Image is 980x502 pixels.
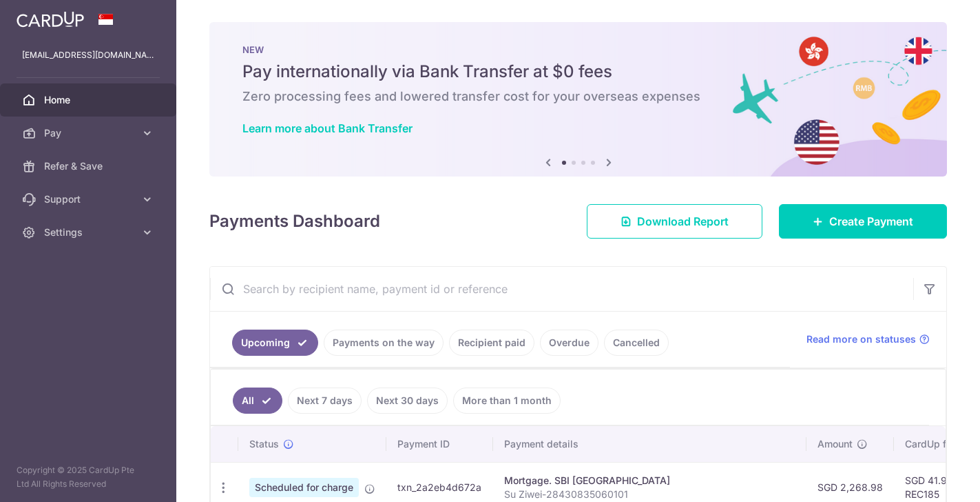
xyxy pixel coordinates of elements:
[817,437,853,451] span: Amount
[504,474,795,488] div: Mortgage. SBI [GEOGRAPHIC_DATA]
[829,213,913,230] span: Create Payment
[233,388,282,414] a: All
[806,332,930,346] a: Read more on statuses
[249,437,279,451] span: Status
[449,330,534,356] a: Recipient paid
[779,204,947,239] a: Create Payment
[44,159,135,173] span: Refer & Save
[22,48,154,62] p: [EMAIL_ADDRESS][DOMAIN_NAME]
[288,388,362,414] a: Next 7 days
[232,330,318,356] a: Upcoming
[242,88,914,105] h6: Zero processing fees and lowered transfer cost for your overseas expenses
[604,330,669,356] a: Cancelled
[637,213,729,230] span: Download Report
[249,478,359,497] span: Scheduled for charge
[44,225,135,239] span: Settings
[17,11,84,28] img: CardUp
[209,22,947,177] img: Bank transfer banner
[493,426,806,462] th: Payment details
[44,192,135,206] span: Support
[242,44,914,55] p: NEW
[504,488,795,501] p: Su Ziwei-28430835060101
[44,126,135,140] span: Pay
[324,330,444,356] a: Payments on the way
[44,93,135,107] span: Home
[587,204,762,239] a: Download Report
[540,330,598,356] a: Overdue
[386,426,493,462] th: Payment ID
[806,332,916,346] span: Read more on statuses
[905,437,957,451] span: CardUp fee
[210,267,913,311] input: Search by recipient name, payment id or reference
[242,121,413,135] a: Learn more about Bank Transfer
[242,61,914,83] h5: Pay internationally via Bank Transfer at $0 fees
[367,388,448,414] a: Next 30 days
[209,209,380,234] h4: Payments Dashboard
[453,388,561,414] a: More than 1 month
